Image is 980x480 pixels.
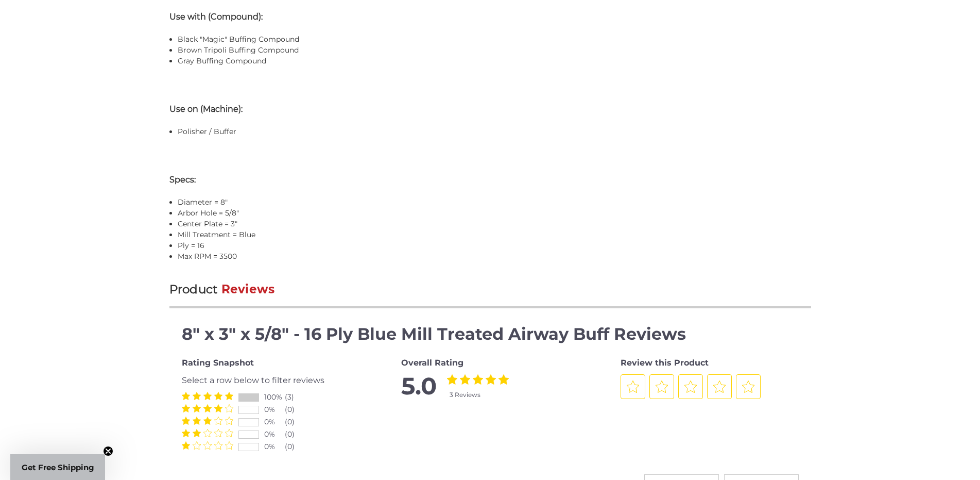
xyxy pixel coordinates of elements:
[225,429,233,437] label: 5 Stars
[193,404,201,412] label: 2 Stars
[193,417,201,425] label: 2 Stars
[498,374,509,385] label: 5 Stars
[264,441,285,452] div: 0%
[285,429,305,440] div: (0)
[10,454,105,480] div: Get Free ShippingClose teaser
[22,462,94,472] span: Get Free Shipping
[225,392,233,400] label: 5 Stars
[178,251,811,262] li: Max RPM = 3500
[182,374,360,387] div: Select a row below to filter reviews
[193,441,201,450] label: 2 Stars
[178,240,811,251] li: Ply = 16
[225,417,233,425] label: 5 Stars
[460,374,470,385] label: 2 Stars
[214,417,222,425] label: 4 Stars
[447,374,457,385] label: 1 Star
[214,404,222,412] label: 4 Stars
[203,429,212,437] label: 3 Stars
[214,441,222,450] label: 4 Stars
[178,229,811,240] li: Mill Treatment = Blue
[264,429,285,440] div: 0%
[221,282,275,296] span: Reviews
[264,417,285,427] div: 0%
[203,441,212,450] label: 3 Stars
[169,12,263,22] strong: Use with (Compound):
[182,441,190,450] label: 1 Star
[182,404,190,412] label: 1 Star
[182,417,190,425] label: 1 Star
[285,417,305,427] div: (0)
[193,392,201,400] label: 2 Stars
[450,391,480,399] span: 3 Reviews
[203,392,212,400] label: 3 Stars
[285,392,305,403] div: (3)
[401,357,579,369] div: Overall Rating
[182,392,190,400] label: 1 Star
[203,417,212,425] label: 3 Stars
[178,34,811,45] li: Black "Magic" Buffing Compound
[182,429,190,437] label: 1 Star
[103,446,113,456] button: Close teaser
[178,219,811,229] li: Center Plate = 3"
[182,322,799,346] h4: 8" x 3" x 5/8" - 16 Ply Blue Mill Treated Airway Buff Reviews
[169,175,196,185] strong: Specs:
[178,56,811,67] li: Gray Buffing Compound
[214,429,222,437] label: 4 Stars
[285,441,305,452] div: (0)
[473,374,483,385] label: 3 Stars
[193,429,201,437] label: 2 Stars
[401,374,437,400] span: 5.0
[178,197,811,208] li: Diameter = 8"
[264,392,285,403] div: 100%
[214,392,222,400] label: 4 Stars
[225,404,233,412] label: 5 Stars
[169,104,243,114] strong: Use on (Machine):
[203,404,212,412] label: 3 Stars
[178,126,811,137] li: Polisher / Buffer
[178,45,811,56] li: Brown Tripoli Buffing Compound
[486,374,496,385] label: 4 Stars
[169,282,218,296] span: Product
[182,357,360,369] div: Rating Snapshot
[621,357,799,369] div: Review this Product
[178,208,811,219] li: Arbor Hole = 5/8"
[285,404,305,415] div: (0)
[264,404,285,415] div: 0%
[225,441,233,450] label: 5 Stars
